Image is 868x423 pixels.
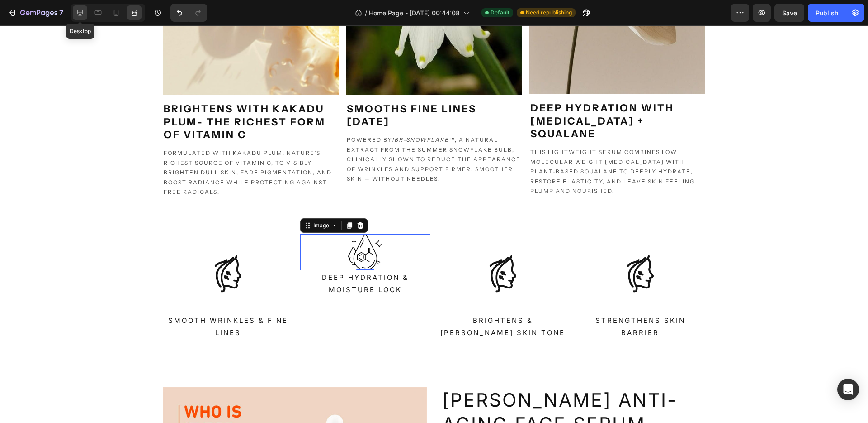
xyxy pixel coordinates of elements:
p: Formulated with Kakadu Plum, nature’s richest source of Vitamin C, to visibly brighten dull skin,... [164,123,338,172]
img: gempages_560738401595163429-aaa4dfe6-a5db-417e-ba7d-7755014b6d55.png [347,209,383,245]
div: Open Intercom Messenger [837,379,859,400]
h2: [PERSON_NAME] Anti-Aging Face Serum [441,362,705,412]
span: Save [782,9,797,17]
p: Deep Hydration & Moisture Lock [301,246,429,270]
span: Default [491,9,509,17]
strong: brightens with kakadu plum- the richest form of vitamin c [164,77,325,115]
span: Need republishing [526,9,572,17]
button: Publish [808,4,846,22]
p: This lightweight serum combines low molecular weight [MEDICAL_DATA] with plant-based squalane to ... [530,122,704,171]
div: Undo/Redo [170,4,207,22]
p: Powered by , a natural extract from the summer snowflake bulb, clinically shown to reduce the app... [347,110,521,159]
p: Brightens & [PERSON_NAME] Skin Tone [439,289,567,313]
strong: Smooths fine lines [DATE] [347,77,476,103]
span: Home Page - [DATE] 00:44:08 [369,8,460,18]
p: Strengthens Skin Barrier [576,289,704,313]
strong: Deep Hydration with [MEDICAL_DATA] + Squalane [530,77,674,115]
p: Smooth Wrinkles & Fine Lines [164,289,292,313]
div: Image [311,196,331,204]
button: 7 [4,4,67,22]
p: 7 [59,7,63,18]
div: Publish [816,8,838,18]
i: IBR-Snowflake™ [392,111,455,118]
span: / [365,8,367,18]
button: Save [774,4,804,22]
